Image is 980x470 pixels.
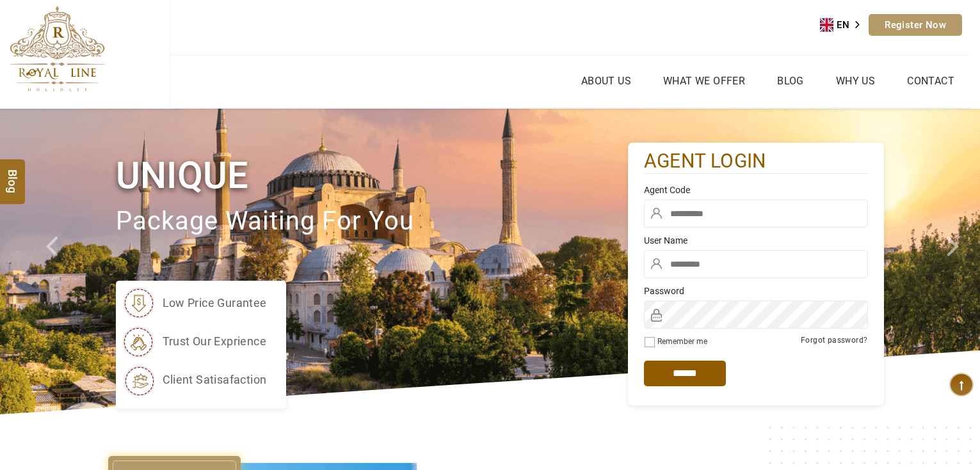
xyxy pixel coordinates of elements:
[657,337,707,346] label: Remember me
[644,234,868,247] label: User Name
[774,72,807,90] a: Blog
[820,15,869,35] aside: Language selected: English
[122,364,267,396] li: client satisafaction
[116,200,628,243] p: package waiting for you
[931,109,980,414] a: Check next image
[4,169,21,180] span: Blog
[904,72,958,90] a: Contact
[644,149,868,174] h2: agent login
[122,325,267,357] li: trust our exprience
[644,285,868,297] label: Password
[820,15,869,35] a: EN
[122,287,267,319] li: low price gurantee
[820,15,869,35] div: Language
[833,72,878,90] a: Why Us
[644,184,868,196] label: Agent Code
[801,336,867,345] a: Forgot password?
[578,72,634,90] a: About Us
[10,6,105,92] img: The Royal Line Holidays
[660,72,748,90] a: What we Offer
[869,14,962,36] a: Register Now
[116,152,628,200] h1: Unique
[29,109,79,414] a: Check next prev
